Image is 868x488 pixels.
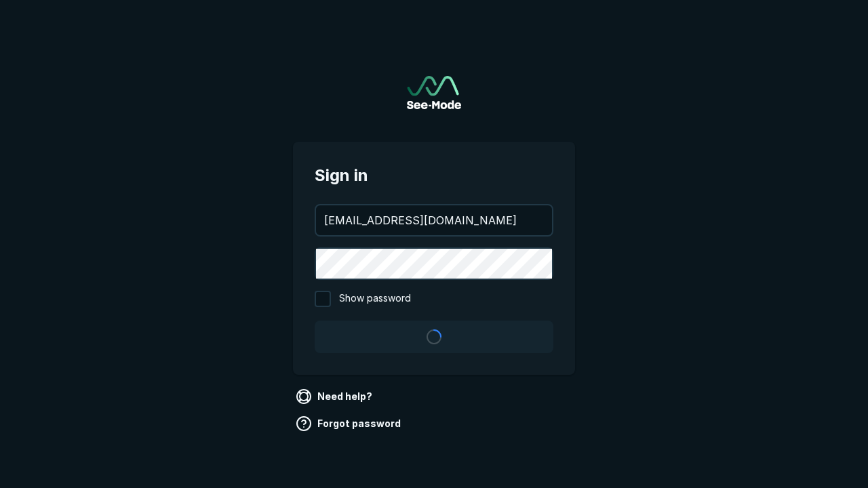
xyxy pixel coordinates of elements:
a: Go to sign in [407,76,461,109]
span: Show password [339,291,411,307]
input: your@email.com [316,205,552,235]
img: See-Mode Logo [407,76,461,109]
a: Need help? [293,386,378,407]
a: Forgot password [293,413,406,434]
span: Sign in [315,163,553,188]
